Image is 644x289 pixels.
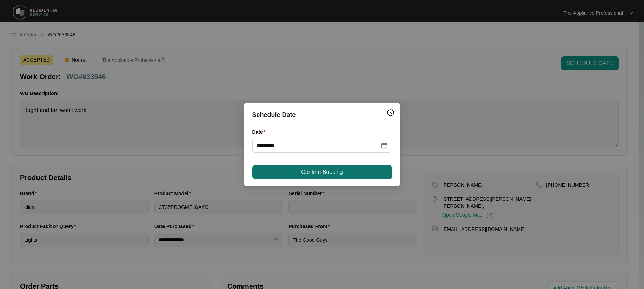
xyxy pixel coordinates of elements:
img: closeCircle [386,108,395,117]
button: Confirm Booking [252,165,392,179]
input: Date [257,142,379,149]
label: Date [252,128,268,135]
span: Confirm Booking [301,168,343,176]
div: Schedule Date [252,110,392,120]
button: Close [385,107,396,118]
